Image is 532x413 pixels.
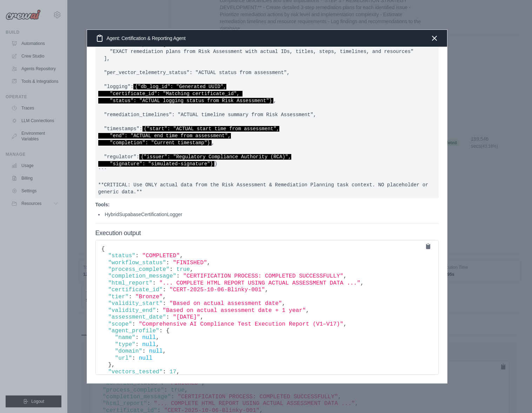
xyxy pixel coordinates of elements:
[142,341,156,348] span: null
[163,300,166,307] span: :
[108,321,132,327] span: "scope"
[98,126,280,146] span: {"start": "ACTUAL start time from assessment", "end": "ACTUAL end time from assessment", "complet...
[139,321,344,327] span: "Comprehensive AI Compliance Test Execution Report (V1–V17)"
[142,348,146,354] span: :
[98,154,291,167] span: {"issuer": "Regulatory Compliance Authority (RCA)", "signature": "simulated-signature"}
[112,362,115,368] span: ,
[108,280,152,286] span: "html_report"
[159,280,360,286] span: "... COMPLETE HTML REPORT USING ACTUAL ASSESSMENT DATA ..."
[163,294,166,300] span: ,
[108,294,128,300] span: "tier"
[343,273,347,279] span: ,
[142,253,180,259] span: "COMPLETED"
[135,294,163,300] span: "Bronze"
[180,253,183,259] span: ,
[98,84,274,104] span: {"db_log_id": "Generated UUID", "certificate_id": "Matching certificate_id", "status": "ACTUAL lo...
[183,273,344,279] span: "CERTIFICATION PROCESS: COMPLETED SUCCESSFULLY"
[163,348,166,354] span: ,
[149,348,163,354] span: null
[169,300,282,307] span: "Based on actual assessment date"
[166,328,169,334] span: {
[152,280,156,286] span: :
[169,287,265,293] span: "CERT-2025-10-06-Blinky-001"
[132,321,135,327] span: :
[135,334,139,341] span: :
[173,314,200,320] span: "[DATE]"
[128,294,132,300] span: :
[108,314,166,320] span: "assessment_date"
[166,260,169,266] span: :
[163,287,166,293] span: :
[108,273,176,279] span: "completion_message"
[360,280,364,286] span: ,
[163,307,306,314] span: "Based on actual assessment date + 1 year"
[156,307,159,314] span: :
[108,260,166,266] span: "workflow_status"
[98,211,439,218] li: HybridSupabaseCertificationLogger
[95,229,439,237] h4: Execution output
[108,253,135,259] span: "status"
[306,307,310,314] span: ,
[135,341,139,348] span: :
[176,273,180,279] span: :
[115,348,142,354] span: "domain"
[108,266,169,273] span: "process_complete"
[156,341,159,348] span: ,
[95,34,186,42] h3: Agent: Certification & Reporting Agent
[190,266,193,273] span: ,
[200,314,204,320] span: ,
[115,334,135,341] span: "name"
[108,328,159,334] span: "agent_profile"
[159,328,163,334] span: :
[173,260,207,266] span: "FINISHED"
[142,334,156,341] span: null
[166,314,169,320] span: :
[163,369,166,375] span: :
[139,355,153,361] span: null
[108,307,156,314] span: "validity_end"
[108,287,162,293] span: "certificate_id"
[95,202,110,207] strong: Tools:
[115,355,132,361] span: "url"
[282,300,286,307] span: ,
[115,341,135,348] span: "type"
[169,266,173,273] span: :
[169,369,176,375] span: 17
[108,300,162,307] span: "validity_start"
[265,287,268,293] span: ,
[176,266,190,273] span: true
[207,260,211,266] span: ,
[101,246,105,252] span: {
[156,334,159,341] span: ,
[135,253,139,259] span: :
[108,362,112,368] span: }
[176,369,180,375] span: ,
[132,355,135,361] span: :
[108,369,162,375] span: "vectors_tested"
[343,321,347,327] span: ,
